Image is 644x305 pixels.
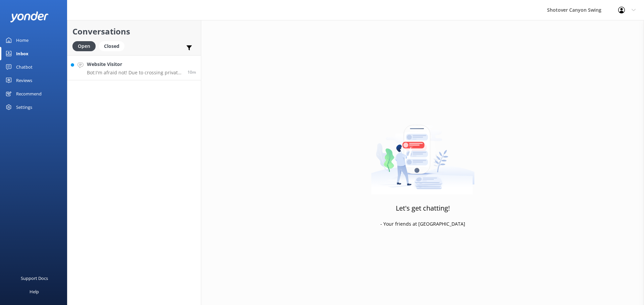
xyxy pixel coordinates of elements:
[99,41,124,51] div: Closed
[16,74,32,87] div: Reviews
[72,42,99,50] a: Open
[10,11,49,22] img: yonder-white-logo.png
[16,60,33,74] div: Chatbot
[99,42,128,50] a: Closed
[16,87,42,100] div: Recommend
[16,100,32,114] div: Settings
[16,33,29,47] div: Home
[87,70,182,76] p: Bot: I'm afraid not! Due to crossing private land, only our vehicles can drive out to the site. B...
[30,285,39,298] div: Help
[16,47,29,60] div: Inbox
[380,220,465,228] p: - Your friends at [GEOGRAPHIC_DATA]
[72,41,96,51] div: Open
[87,61,182,68] h4: Website Visitor
[72,25,196,38] h2: Conversations
[187,69,196,75] span: Sep 22 2025 10:51am (UTC +12:00) Pacific/Auckland
[371,111,475,195] img: artwork of a man stealing a conversation from at giant smartphone
[396,203,450,214] h3: Let's get chatting!
[21,272,48,285] div: Support Docs
[67,55,201,80] a: Website VisitorBot:I'm afraid not! Due to crossing private land, only our vehicles can drive out ...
